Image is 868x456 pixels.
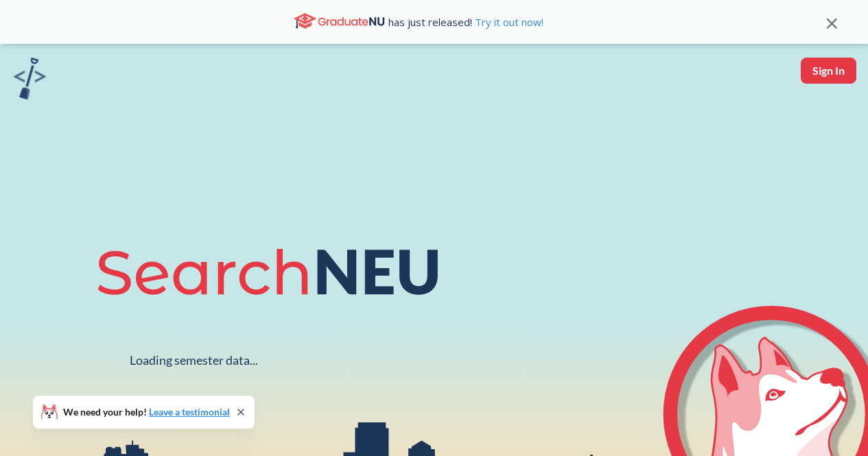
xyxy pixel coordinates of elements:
[63,407,230,417] span: We need your help!
[130,352,258,368] div: Loading semester data...
[472,15,543,29] a: Try it out now!
[801,58,856,84] button: Sign In
[388,14,543,29] span: has just released!
[14,58,46,99] img: sandbox logo
[14,58,46,104] a: sandbox logo
[149,406,230,418] a: Leave a testimonial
